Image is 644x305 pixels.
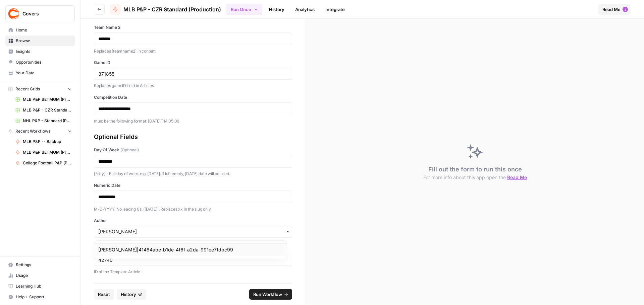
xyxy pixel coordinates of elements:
[5,25,75,35] a: Home
[5,270,75,281] a: Usage
[5,126,75,136] button: Recent Workflows
[23,160,72,166] span: College Football P&P (Production)
[5,46,75,57] a: Insights
[16,294,72,300] span: Help + Support
[265,4,288,15] a: History
[5,57,75,68] a: Opportunities
[15,86,40,92] span: Recent Grids
[5,281,75,292] a: Learning Hub
[12,158,75,168] a: College Football P&P (Production)
[8,8,20,20] img: Covers Logo
[94,118,292,125] p: must be the following format: [DATE]T14:05:00
[507,174,527,180] span: Read Me
[23,139,72,145] span: MLB P&P -- Backup
[5,259,75,270] a: Settings
[12,105,75,116] a: MLB P&P - CZR Standard (Production) Grid
[5,5,75,22] button: Workspace: Covers
[12,94,75,105] a: MLB P&P BETMGM (Production) Grid
[12,116,75,126] a: NHL P&P - Standard (Production) Grid (1)
[110,4,221,15] a: MLB P&P - CZR Standard (Production)
[16,262,72,268] span: Settings
[16,273,72,279] span: Usage
[598,4,631,15] button: Read Me
[5,84,75,94] button: Recent Grids
[23,149,72,155] span: MLB P&P BETMGM (Production)
[94,170,292,177] p: [*day] - Full day of week e.g. [DATE]. If left empty, [DATE] date will be used.
[23,107,72,113] span: MLB P&P - CZR Standard (Production) Grid
[16,27,72,33] span: Home
[98,291,110,298] span: Reset
[22,10,63,17] span: Covers
[117,289,146,300] button: History
[94,60,292,66] label: Game ID
[94,218,292,224] label: Author
[94,132,292,142] div: Optional Fields
[602,6,621,13] span: Read Me
[5,292,75,302] button: Help + Support
[423,165,527,181] div: Fill out the form to run this once
[94,243,287,256] div: [PERSON_NAME]|41484abe-b1de-4f6f-a2da-991ee7fdbc99
[15,128,50,134] span: Recent Workflows
[16,59,72,65] span: Opportunities
[16,283,72,289] span: Learning Hub
[12,136,75,147] a: MLB P&P -- Backup
[121,291,136,298] span: History
[16,49,72,55] span: Insights
[94,94,292,100] label: Competition Date
[16,70,72,76] span: Your Data
[94,48,292,55] p: Replaces [teamname2] in content
[94,269,292,275] p: ID of the Template Article
[12,147,75,158] a: MLB P&P BETMGM (Production)
[16,38,72,44] span: Browse
[94,289,114,300] button: Reset
[226,4,262,15] button: Run Once
[120,147,139,153] span: (Optional)
[5,35,75,46] a: Browse
[23,96,72,102] span: MLB P&P BETMGM (Production) Grid
[94,24,292,30] label: Team Name 2
[321,4,349,15] a: Integrate
[94,182,292,188] label: Numeric Date
[423,174,527,181] button: For more info about this app open the Read Me
[23,118,72,124] span: NHL P&P - Standard (Production) Grid (1)
[94,82,292,89] p: Replaces gameID field in Articles
[94,206,292,213] p: M-D-YYYY. No leading 0s. ([DATE]). Replaces xx in the slug only
[94,147,292,153] label: Day Of Week
[98,257,288,263] input: 42740
[291,4,319,15] a: Analytics
[249,289,292,300] button: Run Workflow
[253,291,282,298] span: Run Workflow
[5,68,75,78] a: Your Data
[123,5,221,13] span: MLB P&P - CZR Standard (Production)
